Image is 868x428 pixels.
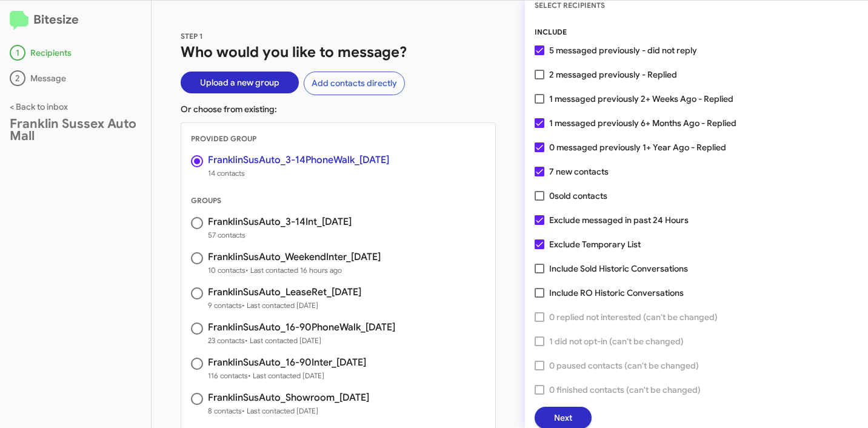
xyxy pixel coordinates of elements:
h3: FranklinSusAuto_Showroom_[DATE] [208,393,369,403]
span: 2 messaged previously - Replied [549,67,677,82]
div: PROVIDED GROUP [181,133,495,145]
span: 8 contacts [208,405,369,417]
div: 2 [10,70,25,86]
img: logo-minimal.svg [10,11,28,30]
span: 7 new contacts [549,164,609,179]
span: 0 paused contacts (can't be changed) [549,358,699,373]
h3: FranklinSusAuto_16-90PhoneWalk_[DATE] [208,323,395,332]
h3: FranklinSusAuto_16-90Inter_[DATE] [208,358,366,367]
span: 1 did not opt-in (can't be changed) [549,334,684,349]
h3: FranklinSusAuto_LeaseRet_[DATE] [208,287,361,297]
span: 116 contacts [208,370,366,382]
span: 9 contacts [208,299,361,312]
span: STEP 1 [181,32,203,41]
span: 57 contacts [208,229,352,241]
span: Include Sold Historic Conversations [549,261,688,276]
span: 0 finished contacts (can't be changed) [549,383,701,397]
h3: FranklinSusAuto_3-14Int_[DATE] [208,217,352,227]
span: • Last contacted [DATE] [248,371,324,380]
span: • Last contacted [DATE] [242,301,318,310]
h3: FranklinSusAuto_3-14PhoneWalk_[DATE] [208,155,389,165]
span: 0 messaged previously 1+ Year Ago - Replied [549,140,726,155]
span: SELECT RECIPIENTS [535,1,605,10]
span: 10 contacts [208,264,381,276]
span: Exclude messaged in past 24 Hours [549,213,689,227]
button: Add contacts directly [304,72,405,95]
span: sold contacts [555,190,607,201]
span: Include RO Historic Conversations [549,286,684,300]
span: 1 messaged previously 2+ Weeks Ago - Replied [549,92,733,106]
h1: Who would you like to message? [181,42,496,62]
span: 0 replied not interested (can't be changed) [549,310,718,324]
div: 1 [10,45,25,61]
h3: FranklinSusAuto_WeekendInter_[DATE] [208,252,381,262]
div: Recipients [10,45,141,61]
span: Upload a new group [200,72,279,93]
span: 1 messaged previously 6+ Months Ago - Replied [549,116,736,130]
p: Or choose from existing: [181,103,496,115]
div: Message [10,70,141,86]
div: INCLUDE [535,26,858,38]
span: 0 [549,189,607,203]
span: 5 messaged previously - did not reply [549,43,697,58]
h2: Bitesize [10,10,141,30]
button: Upload a new group [181,72,299,93]
div: GROUPS [181,195,495,207]
span: Exclude Temporary List [549,237,641,252]
a: < Back to inbox [10,101,68,112]
span: 14 contacts [208,167,389,179]
span: • Last contacted [DATE] [245,336,321,345]
span: • Last contacted 16 hours ago [245,266,342,275]
span: • Last contacted [DATE] [242,406,318,415]
span: 23 contacts [208,335,395,347]
div: Franklin Sussex Auto Mall [10,118,141,142]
